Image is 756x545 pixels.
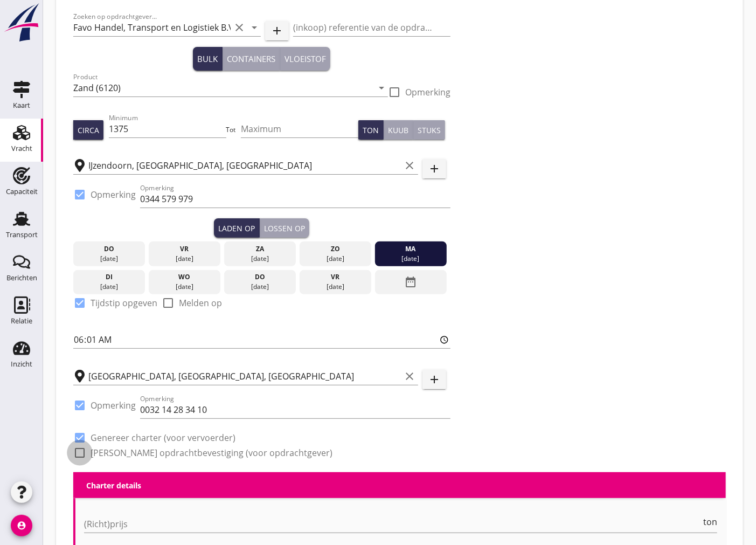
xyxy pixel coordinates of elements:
div: Kaart [13,102,30,109]
label: Melden op [179,298,222,308]
div: Bulk [197,53,218,65]
button: Circa [73,120,103,140]
div: Ton [363,125,379,136]
div: [DATE] [227,282,293,292]
label: [PERSON_NAME] opdrachtbevestiging (voor opdrachtgever) [91,447,332,458]
div: [DATE] [76,254,142,264]
input: Laadplaats [88,157,401,174]
div: Tot [226,125,241,135]
div: zo [302,244,369,254]
div: [DATE] [302,282,369,292]
button: Stuks [413,120,445,140]
div: Kuub [388,125,408,136]
input: Product [73,79,373,96]
div: [DATE] [377,254,443,264]
label: Tijdstip opgeven [91,298,157,308]
button: Kuub [384,120,413,140]
div: Berichten [6,274,37,281]
button: Laden op [214,218,260,238]
span: ton [703,518,717,526]
div: ma [377,244,443,254]
div: Vracht [11,145,32,152]
input: Maximum [241,120,358,137]
input: (Richt)prijs [84,515,701,533]
div: Stuks [418,125,441,136]
input: (inkoop) referentie van de opdrachtgever [293,19,450,36]
button: Ton [358,120,384,140]
div: do [227,272,293,282]
button: Vloeistof [280,47,330,71]
div: za [227,244,293,254]
div: vr [151,244,218,254]
i: arrow_drop_down [375,81,388,94]
button: Containers [223,47,280,71]
input: Opmerking [140,401,450,418]
i: arrow_drop_down [248,21,261,34]
i: add [271,24,283,37]
div: [DATE] [151,254,218,264]
div: Inzicht [11,361,32,368]
div: [DATE] [76,282,142,292]
button: Lossen op [260,218,309,238]
i: add [428,373,441,386]
input: Zoeken op opdrachtgever... [73,19,231,36]
i: account_circle [11,515,32,536]
div: Circa [78,125,99,136]
i: clear [403,159,416,172]
div: Vloeistof [285,53,326,65]
div: Relatie [11,318,32,325]
div: Laden op [218,223,255,234]
label: Opmerking [91,189,136,200]
i: clear [403,370,416,383]
div: Lossen op [264,223,305,234]
img: logo-small.a267ee39.svg [2,3,41,43]
input: Minimum [109,120,226,137]
div: Capaciteit [6,188,38,195]
div: Containers [227,53,275,65]
input: Losplaats [88,368,401,385]
div: [DATE] [227,254,293,264]
i: date_range [404,272,417,292]
label: Genereer charter (voor vervoerder) [91,432,235,443]
i: clear [233,21,246,34]
div: wo [151,272,218,282]
i: add [428,162,441,175]
label: Opmerking [405,87,450,98]
input: Opmerking [140,190,450,208]
div: do [76,244,142,254]
label: Opmerking [91,400,136,411]
div: di [76,272,142,282]
div: Transport [6,231,38,238]
div: [DATE] [151,282,218,292]
button: Bulk [193,47,223,71]
div: vr [302,272,369,282]
div: [DATE] [302,254,369,264]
